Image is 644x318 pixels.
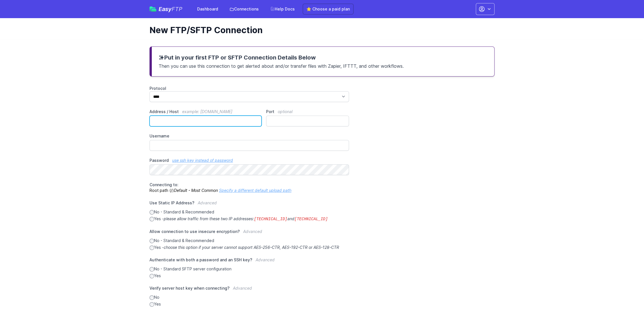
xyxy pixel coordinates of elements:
a: use ssh key instead of password [172,158,233,163]
label: Authenticate with both a password and an SSH key? [150,257,349,266]
label: Protocol [150,86,349,91]
label: No [150,294,349,300]
a: Connections [226,4,262,14]
code: [TECHNICAL_ID] [294,217,328,221]
input: No - Standard & Recommended [150,239,154,243]
input: Yes [150,302,154,307]
span: Advanced [243,229,262,234]
span: Easy [159,6,182,12]
a: Specify a different default upload path [219,188,291,193]
input: No - Standard & Recommended [150,210,154,215]
input: Yes [150,274,154,278]
iframe: Drift Widget Chat Controller [616,290,637,311]
label: Verify server host key when connecting? [150,285,349,294]
i: please allow traffic from these two IP addresses: and [164,216,328,221]
span: Connecting to: [150,182,178,187]
span: Advanced [198,200,217,205]
label: Allow connection to use insecure encryption? [150,229,349,238]
a: Dashboard [194,4,222,14]
a: Help Docs [267,4,298,14]
code: [TECHNICAL_ID] [254,217,287,221]
input: No [150,295,154,300]
label: Yes - [150,216,349,222]
label: Yes [150,273,349,279]
input: Yes -choose this option if your server cannot support AES-256-CTR, AES-192-CTR or AES-128-CTR [150,245,154,250]
label: Yes - [150,245,349,250]
span: example: [DOMAIN_NAME] [182,109,232,114]
a: EasyFTP [150,6,182,12]
i: choose this option if your server cannot support AES-256-CTR, AES-192-CTR or AES-128-CTR [164,245,339,250]
img: easyftp_logo.png [150,7,156,12]
label: Use Static IP Address? [150,200,349,209]
h1: New FTP/SFTP Connection [150,25,490,35]
h3: Put in your first FTP or SFTP Connection Details Below [159,54,487,62]
span: FTP [172,6,182,12]
i: Default - Most Common [174,188,218,193]
input: No - Standard SFTP server configuration [150,267,154,272]
label: Port [266,109,349,115]
span: optional [278,109,292,114]
label: Yes [150,301,349,307]
p: Then you can use this connection to get alerted about and/or transfer files with Zapier, IFTTT, a... [159,62,487,69]
label: No - Standard & Recommended [150,209,349,215]
label: No - Standard SFTP server configuration [150,266,349,272]
a: ⭐ Choose a paid plan [303,4,353,14]
label: No - Standard & Recommended [150,238,349,243]
label: Username [150,133,349,139]
span: Advanced [233,286,252,291]
input: Yes -please allow traffic from these two IP addresses:[TECHNICAL_ID]and[TECHNICAL_ID] [150,217,154,221]
span: Advanced [256,257,275,262]
label: Password [150,158,349,163]
label: Address / Host [150,109,262,115]
p: Root path (/) [150,182,349,193]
